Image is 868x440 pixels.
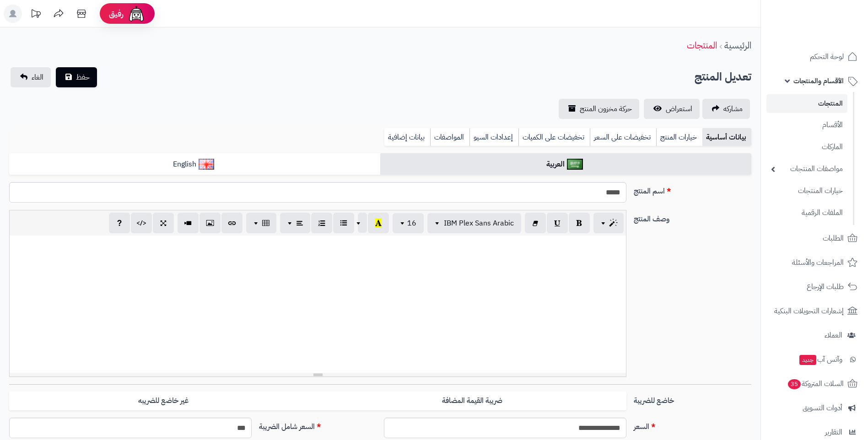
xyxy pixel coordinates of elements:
[407,218,416,229] span: 16
[766,94,847,113] a: المنتجات
[810,50,844,63] span: لوحة التحكم
[766,349,863,370] a: وآتس آبجديد
[793,75,844,87] span: الأقسام والمنتجات
[695,68,751,86] h2: تعديل المنتج
[766,397,863,419] a: أدوات التسويق
[559,99,639,119] a: حركة مخزون المنتج
[630,182,755,197] label: اسم المنتج
[384,128,430,146] a: بيانات إضافية
[766,181,847,201] a: خيارات المنتجات
[724,38,751,52] a: الرئيسية
[9,153,380,176] a: English
[656,128,702,146] a: خيارات المنتج
[788,379,801,389] span: 35
[687,38,717,52] a: المنتجات
[798,353,842,366] span: وآتس آب
[24,5,47,25] a: تحديثات المنصة
[766,203,847,223] a: الملفات الرقمية
[702,99,750,119] a: مشاركه
[76,72,90,83] span: حفظ
[766,115,847,135] a: الأقسام
[787,377,844,390] span: السلات المتروكة
[766,159,847,179] a: مواصفات المنتجات
[766,324,863,346] a: العملاء
[766,373,863,395] a: السلات المتروكة35
[393,213,424,233] button: 16
[807,280,844,293] span: طلبات الإرجاع
[666,103,692,114] span: استعراض
[630,210,755,225] label: وصف المنتج
[590,128,656,146] a: تخفيضات على السعر
[825,426,842,439] span: التقارير
[766,137,847,157] a: الماركات
[469,128,518,146] a: إعدادات السيو
[255,418,380,432] label: السعر شامل الضريبة
[630,392,755,406] label: خاضع للضريبة
[11,67,51,87] a: الغاء
[766,46,863,68] a: لوحة التحكم
[823,232,844,245] span: الطلبات
[199,159,215,170] img: English
[766,276,863,298] a: طلبات الإرجاع
[702,128,751,146] a: بيانات أساسية
[567,159,583,170] img: العربية
[644,99,700,119] a: استعراض
[430,128,469,146] a: المواصفات
[56,67,97,87] button: حفظ
[766,227,863,249] a: الطلبات
[32,72,43,83] span: الغاء
[427,213,521,233] button: IBM Plex Sans Arabic
[723,103,743,114] span: مشاركه
[127,5,146,23] img: ai-face.png
[792,256,844,269] span: المراجعات والأسئلة
[518,128,590,146] a: تخفيضات على الكميات
[799,355,816,365] span: جديد
[766,300,863,322] a: إشعارات التحويلات البنكية
[444,218,514,229] span: IBM Plex Sans Arabic
[380,153,751,176] a: العربية
[580,103,632,114] span: حركة مخزون المنتج
[774,305,844,317] span: إشعارات التحويلات البنكية
[109,8,124,19] span: رفيق
[9,392,318,410] label: غير خاضع للضريبه
[318,392,626,410] label: ضريبة القيمة المضافة
[825,329,842,342] span: العملاء
[766,252,863,274] a: المراجعات والأسئلة
[630,418,755,432] label: السعر
[803,402,842,414] span: أدوات التسويق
